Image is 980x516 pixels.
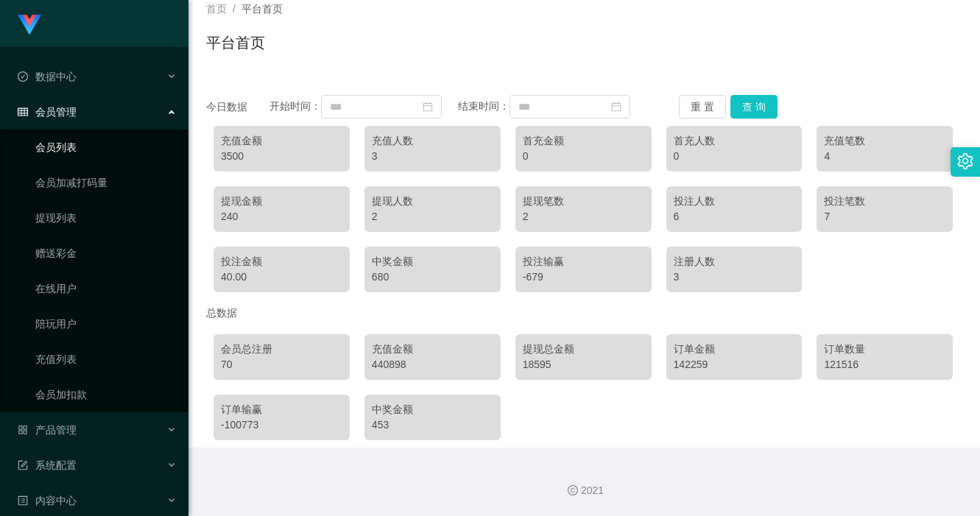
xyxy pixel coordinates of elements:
a: 提现列表 [35,203,177,233]
div: 680 [372,269,493,285]
div: 18595 [523,357,644,372]
div: 投注笔数 [824,194,945,209]
div: 今日数据 [206,99,269,115]
div: 提现笔数 [523,194,644,209]
span: 结束时间： [458,100,510,112]
div: 投注人数 [674,194,795,209]
span: 系统配置 [18,459,77,471]
div: 2021 [200,483,968,498]
div: 首充金额 [523,133,644,149]
i: 图标: calendar [611,102,621,112]
div: 注册人数 [674,254,795,269]
div: 充值金额 [372,342,493,357]
i: 图标: appstore-o [18,425,28,435]
div: 订单数量 [824,342,945,357]
div: 0 [523,149,644,164]
div: 70 [221,357,342,372]
a: 会员列表 [35,132,177,162]
div: 3 [372,149,493,164]
div: 订单输赢 [221,402,342,417]
img: logo.9652507e.png [18,15,41,35]
div: 提现人数 [372,194,493,209]
div: 首充人数 [674,133,795,149]
span: 平台首页 [242,3,283,15]
div: 3500 [221,149,342,164]
i: 图标: check-circle-o [18,71,28,82]
div: 会员总注册 [221,342,342,357]
div: -100773 [221,417,342,433]
div: 121516 [824,357,945,372]
div: 订单金额 [674,342,795,357]
span: 产品管理 [18,424,77,436]
div: 中奖金额 [372,254,493,269]
a: 陪玩用户 [35,309,177,339]
div: 0 [674,149,795,164]
div: 投注金额 [221,254,342,269]
div: 中奖金额 [372,402,493,417]
div: 总数据 [206,300,962,327]
div: 2 [372,209,493,225]
button: 重 置 [679,95,726,119]
span: 首页 [206,3,227,15]
div: 142259 [674,357,795,372]
a: 会员加减打码量 [35,168,177,197]
div: 充值人数 [372,133,493,149]
a: 充值列表 [35,344,177,374]
div: 3 [674,269,795,285]
div: 7 [824,209,945,225]
i: 图标: profile [18,495,28,506]
div: 充值笔数 [824,133,945,149]
div: 投注输赢 [523,254,644,269]
div: 6 [674,209,795,225]
div: 40.00 [221,269,342,285]
div: 提现总金额 [523,342,644,357]
div: -679 [523,269,644,285]
i: 图标: table [18,107,28,117]
i: 图标: setting [957,153,973,169]
div: 240 [221,209,342,225]
span: 数据中心 [18,71,77,82]
a: 会员加扣款 [35,380,177,409]
span: 会员管理 [18,106,77,118]
div: 提现金额 [221,194,342,209]
i: 图标: calendar [423,102,433,112]
a: 赠送彩金 [35,238,177,268]
button: 查 询 [730,95,778,119]
div: 453 [372,417,493,433]
span: 内容中心 [18,495,77,506]
div: 充值金额 [221,133,342,149]
div: 4 [824,149,945,164]
h1: 平台首页 [206,32,265,54]
i: 图标: copyright [568,485,578,495]
div: 2 [523,209,644,225]
a: 在线用户 [35,274,177,303]
i: 图标: form [18,460,28,470]
div: 440898 [372,357,493,372]
span: 开始时间： [269,100,321,112]
span: / [233,3,236,15]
